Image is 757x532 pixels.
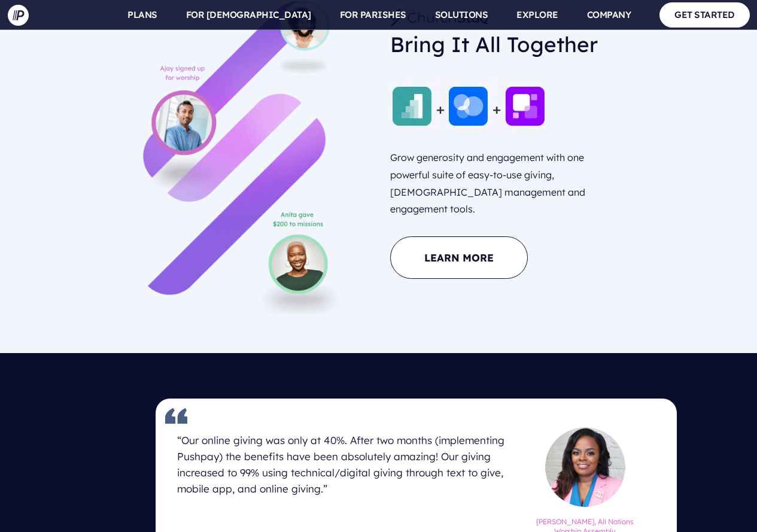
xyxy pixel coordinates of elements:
[390,236,528,279] a: Learn More
[177,427,521,502] h4: “Our online giving was only at 40%. After two months (implementing Pushpay) the benefits have bee...
[390,82,546,94] picture: churchstaq-apps
[390,31,618,68] h3: Bring It All Together
[390,144,618,223] p: Grow generosity and engagement with one powerful suite of easy-to-use giving, [DEMOGRAPHIC_DATA] ...
[659,2,750,27] a: GET STARTED
[390,80,546,132] img: churchstaq icons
